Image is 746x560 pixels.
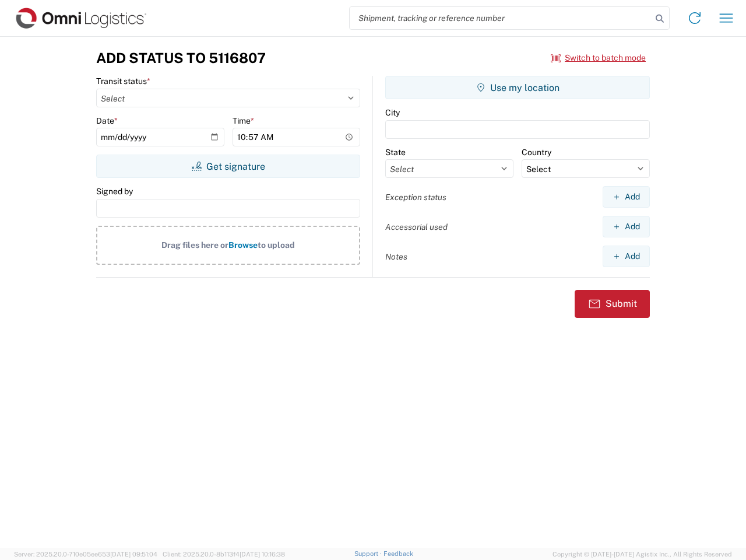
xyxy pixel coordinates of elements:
[233,116,254,126] label: Time
[350,7,652,29] input: Shipment, tracking or reference number
[258,240,295,250] span: to upload
[96,50,266,66] h3: Add Status to 5116807
[385,251,407,262] label: Notes
[110,551,157,558] span: [DATE] 09:51:04
[163,551,285,558] span: Client: 2025.20.0-8b113f4
[603,186,650,208] button: Add
[96,155,360,178] button: Get signature
[575,290,650,318] button: Submit
[385,222,448,232] label: Accessorial used
[228,240,258,250] span: Browse
[385,76,650,99] button: Use my location
[385,192,446,202] label: Exception status
[96,76,150,86] label: Transit status
[96,116,118,126] label: Date
[385,147,406,157] label: State
[603,246,650,267] button: Add
[14,551,157,558] span: Server: 2025.20.0-710e05ee653
[354,550,383,557] a: Support
[551,48,646,68] button: Switch to batch mode
[385,107,400,118] label: City
[96,186,133,197] label: Signed by
[603,216,650,237] button: Add
[240,551,285,558] span: [DATE] 10:16:38
[383,550,413,557] a: Feedback
[553,549,732,559] span: Copyright © [DATE]-[DATE] Agistix Inc., All Rights Reserved
[522,147,551,157] label: Country
[161,240,228,250] span: Drag files here or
